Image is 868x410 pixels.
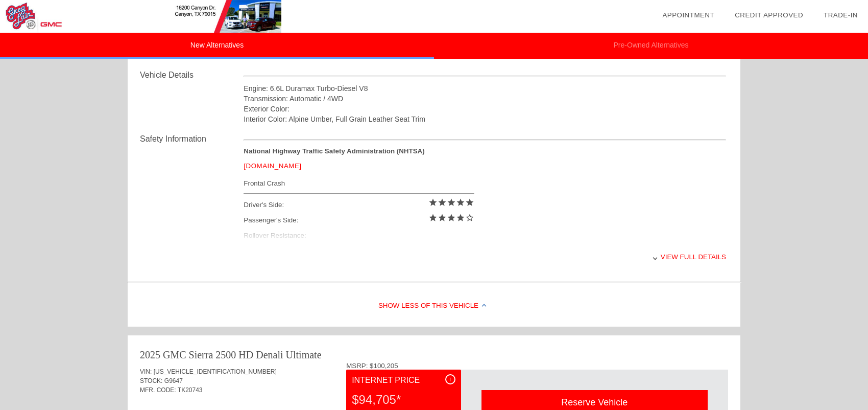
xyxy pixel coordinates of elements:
div: Passenger's Side: [244,213,474,228]
span: [US_VEHICLE_IDENTIFICATION_NUMBER] [154,368,277,375]
div: Transmission: Automatic / 4WD [244,94,726,104]
span: MFR. CODE: [140,386,176,394]
span: STOCK: [140,377,162,384]
span: TK20743 [178,386,203,394]
i: star_border [465,213,474,222]
span: G9647 [164,377,183,384]
strong: National Highway Traffic Safety Administration (NHTSA) [244,147,424,155]
i: star [456,213,465,222]
div: Safety Information [140,133,244,145]
a: Trade-In [824,11,858,19]
div: Engine: 6.6L Duramax Turbo-Diesel V8 [244,83,726,94]
div: Driver's Side: [244,197,474,213]
i: star [465,198,474,207]
i: star [447,213,456,222]
div: 2025 GMC Sierra 2500 HD [140,348,253,362]
i: star [447,198,456,207]
a: Credit Approved [735,11,803,19]
div: Denali Ultimate [256,348,321,362]
div: Internet Price [352,374,455,386]
div: i [445,374,455,384]
div: Show Less of this Vehicle [128,286,740,327]
i: star [428,213,438,222]
div: Frontal Crash [244,177,474,190]
div: MSRP: $100,205 [346,362,728,370]
a: [DOMAIN_NAME] [244,162,301,170]
i: star [438,213,447,222]
div: Exterior Color: [244,104,726,114]
div: Vehicle Details [140,69,244,81]
i: star [456,198,465,207]
div: Interior Color: Alpine Umber, Full Grain Leather Seat Trim [244,114,726,124]
a: Appointment [662,11,714,19]
span: VIN: [140,368,152,375]
i: star [438,198,447,207]
i: star [428,198,438,207]
div: View full details [244,244,726,269]
li: Pre-Owned Alternatives [434,33,868,59]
